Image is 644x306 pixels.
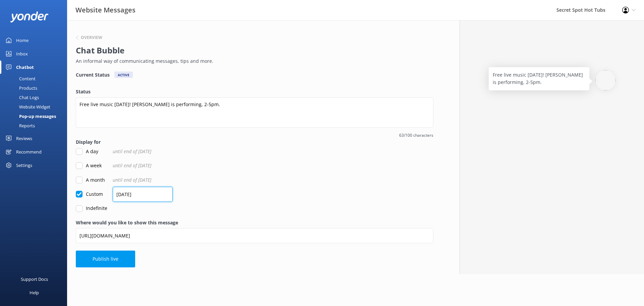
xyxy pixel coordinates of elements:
label: Where would you like to show this message [76,219,433,226]
label: A week [76,162,102,169]
a: Website Widget [4,102,67,112]
input: https://www.example.com/page [76,228,433,243]
div: Reports [4,121,35,130]
button: Overview [76,36,102,40]
span: until end of [DATE] [113,176,151,184]
h4: Current Status [76,72,110,78]
img: yonder-white-logo.png [10,11,49,23]
div: Products [4,83,37,93]
label: Custom [76,190,103,198]
label: Status [76,88,433,95]
a: Content [4,74,67,83]
span: until end of [DATE] [113,148,151,155]
span: until end of [DATE] [113,162,151,169]
a: Products [4,83,67,93]
div: Help [30,286,39,299]
p: Free live music [DATE]! [PERSON_NAME] is performing, 2-5pm. [493,71,585,86]
div: Reviews [16,132,32,145]
label: Indefinite [76,205,107,212]
a: Reports [4,121,67,130]
input: dd/mm/yyyy [113,187,173,202]
button: Publish live [76,251,135,267]
div: Home [16,34,29,47]
h3: Website Messages [75,5,136,15]
label: Display for [76,138,433,146]
div: Content [4,74,36,83]
div: Active [114,72,133,78]
h2: Chat Bubble [76,44,430,57]
div: Inbox [16,47,28,60]
div: Settings [16,159,32,172]
div: Pop-up messages [4,112,56,121]
label: A day [76,148,98,155]
h6: Overview [81,36,102,40]
span: 63/100 characters [76,132,433,138]
div: Chat Logs [4,93,39,102]
div: Support Docs [21,272,48,286]
label: A month [76,176,105,184]
div: Website Widget [4,102,50,112]
div: Recommend [16,145,42,159]
a: Pop-up messages [4,112,67,121]
a: Chat Logs [4,93,67,102]
p: An informal way of communicating messages, tips and more. [76,57,430,65]
textarea: Free live music [DATE]! [PERSON_NAME] is performing, 2-5pm. [76,97,433,128]
div: Chatbot [16,60,34,74]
